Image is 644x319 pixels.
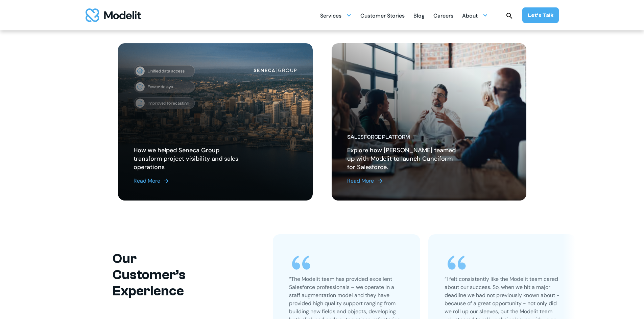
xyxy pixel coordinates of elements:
img: arrow [163,178,170,184]
div: About [462,9,488,22]
div: Read More [347,177,374,185]
div: Salesforce Platform [347,134,456,141]
div: Let’s Talk [528,11,553,19]
a: Read More [347,177,456,185]
a: Customer Stories [360,9,405,22]
a: Read More [134,177,242,185]
div: Customer Stories [360,10,405,23]
a: Careers [433,9,453,22]
img: quote icon [445,250,469,275]
h2: Our Customer’s Experience [113,250,208,299]
img: quote icon [289,250,313,275]
div: Careers [433,10,453,23]
div: Read More [134,177,160,185]
img: arrow [377,178,383,184]
h2: How we helped Seneca Group transform project visibility and sales operations [134,146,242,171]
div: Services [320,9,352,22]
a: home [86,8,141,22]
div: Blog [413,10,425,23]
a: Blog [413,9,425,22]
h2: Explore how [PERSON_NAME] teamed up with Modelit to launch Cuneiform for Salesforce. [347,146,456,171]
div: Services [320,10,341,23]
a: Let’s Talk [522,7,559,23]
img: modelit logo [86,8,141,22]
div: About [462,10,478,23]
